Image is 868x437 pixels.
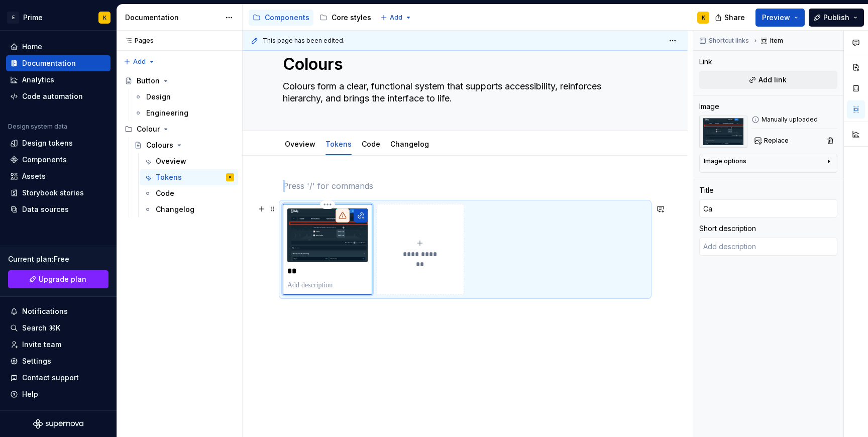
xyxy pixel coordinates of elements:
span: Preview [762,13,790,23]
div: Components [265,13,309,23]
button: Help [6,386,111,402]
div: Oveview [156,156,186,166]
button: Replace [751,134,793,148]
a: Design tokens [6,135,111,151]
button: Publish [809,9,864,27]
div: Components [22,155,67,165]
div: Documentation [125,13,220,23]
button: Add link [699,71,837,89]
button: Image options [704,157,833,169]
div: Short description [699,224,756,234]
img: 184b1adf-3443-4a13-a69e-9a76140614e6.png [699,116,747,148]
div: Engineering [146,108,188,118]
span: Shortcut links [709,37,749,45]
span: Add [390,14,402,22]
a: Engineering [130,105,238,121]
div: K [702,14,705,22]
svg: Supernova Logo [33,419,83,429]
div: Data sources [22,204,69,214]
div: Code automation [22,91,83,101]
div: Prime [23,13,43,23]
span: Upgrade plan [39,274,86,284]
button: Contact support [6,370,111,386]
a: Components [6,152,111,168]
a: Tokens [325,140,352,148]
div: Page tree [121,73,238,217]
a: Colours [130,137,238,153]
div: Home [22,42,42,52]
a: Code automation [6,88,111,104]
div: Analytics [22,75,54,85]
div: Link [699,57,712,67]
div: Pages [121,37,154,45]
div: Current plan : Free [8,254,108,264]
a: Design [130,89,238,105]
div: Code [156,188,174,198]
div: Oveview [281,133,319,154]
button: Add [121,55,158,69]
textarea: Colours [281,52,645,76]
div: Design [146,92,171,102]
a: Core styles [315,10,375,26]
button: Search ⌘K [6,320,111,336]
a: Storybook stories [6,185,111,201]
span: Replace [764,137,789,145]
div: Search ⌘K [22,323,60,333]
div: Core styles [332,13,371,23]
button: Preview [755,9,805,27]
a: Components [249,10,313,26]
div: Notifications [22,306,68,316]
a: Oveview [140,153,238,169]
button: Shortcut links [696,34,753,48]
a: Changelog [390,140,429,148]
div: Image [699,101,719,112]
textarea: Colours form a clear, functional system that supports accessibility, reinforces hierarchy, and br... [281,78,645,106]
div: Tokens [156,172,182,182]
input: Add title [699,199,837,217]
div: Code [358,133,384,154]
a: TokensK [140,169,238,185]
div: Invite team [22,340,61,350]
button: Upgrade plan [8,270,108,288]
a: Settings [6,353,111,369]
div: Tokens [321,133,356,154]
a: Home [6,39,111,55]
a: Code [362,140,380,148]
div: Documentation [22,58,76,68]
div: Settings [22,356,51,366]
div: Manually uploaded [751,116,837,124]
div: Page tree [249,8,375,28]
a: Changelog [140,201,238,217]
div: Colours [146,140,173,150]
a: Button [121,73,238,89]
div: Button [137,76,160,86]
div: Changelog [156,204,194,214]
span: This page has been edited. [263,37,345,45]
a: Data sources [6,201,111,217]
div: Design tokens [22,138,73,148]
span: Add [133,58,146,66]
div: Image options [704,157,746,165]
div: Help [22,389,38,399]
button: Add [377,11,415,25]
div: K [103,14,106,22]
a: Code [140,185,238,201]
a: Invite team [6,337,111,353]
span: Add link [758,75,787,85]
button: EPrimeK [2,7,115,28]
div: Design system data [8,123,67,131]
div: Contact support [22,373,79,383]
div: Storybook stories [22,188,84,198]
div: Colour [137,124,160,134]
div: K [229,172,232,182]
span: Publish [823,13,849,23]
button: Share [710,9,751,27]
div: Colour [121,121,238,137]
img: 184b1adf-3443-4a13-a69e-9a76140614e6.png [287,208,368,262]
div: Changelog [386,133,433,154]
span: Share [724,13,745,23]
a: Assets [6,168,111,184]
button: Notifications [6,303,111,319]
div: Assets [22,171,46,181]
